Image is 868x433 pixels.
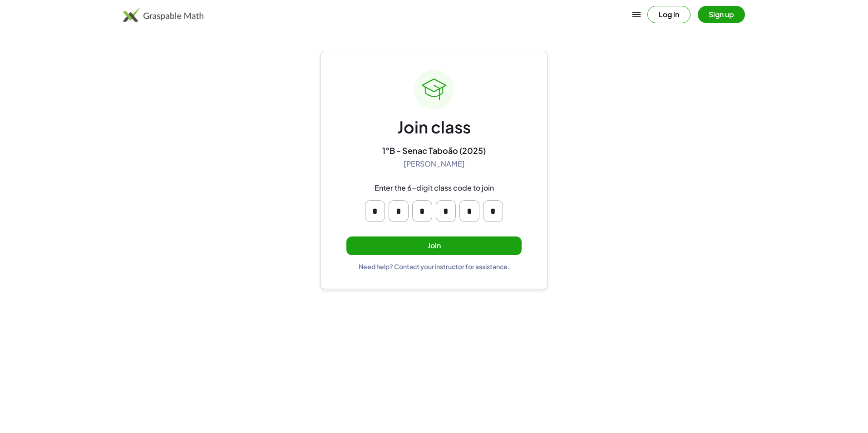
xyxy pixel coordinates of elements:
input: Please enter OTP character 1 [365,200,385,222]
button: Sign up [698,6,745,23]
input: Please enter OTP character 6 [483,200,503,222]
div: [PERSON_NAME] [404,159,465,169]
input: Please enter OTP character 5 [459,200,479,222]
div: Enter the 6-digit class code to join [375,183,494,193]
input: Please enter OTP character 4 [436,200,456,222]
div: Need help? Contact your instructor for assistance. [359,262,510,271]
input: Please enter OTP character 3 [412,200,432,222]
input: Please enter OTP character 2 [389,200,409,222]
div: Join class [397,117,471,138]
div: 1°B - Senac Taboão (2025) [382,145,486,156]
button: Log in [647,6,690,23]
button: Join [346,236,522,255]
